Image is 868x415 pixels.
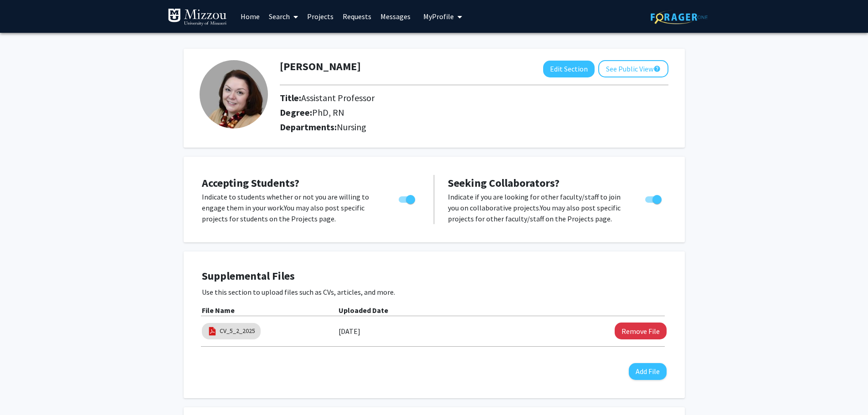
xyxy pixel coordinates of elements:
span: Nursing [337,121,366,133]
img: University of Missouri Logo [168,8,227,26]
p: Use this section to upload files such as CVs, articles, and more. [202,287,667,297]
mat-icon: help [653,63,661,74]
button: Remove CV_5_2_2025 File [615,323,667,339]
span: My Profile [423,12,454,21]
a: Projects [303,0,338,32]
iframe: Chat [7,374,39,408]
a: CV_5_2_2025 [220,326,255,336]
div: Toggle [395,191,420,205]
span: PhD, RN [312,107,344,118]
h2: Degree: [280,107,453,118]
button: Add File [629,363,667,380]
b: Uploaded Date [339,306,388,315]
img: pdf_icon.png [207,326,217,336]
a: Messages [376,0,415,32]
a: Search [264,0,303,32]
img: ForagerOne Logo [651,10,708,24]
b: File Name [202,306,235,315]
a: Requests [338,0,376,32]
a: Home [236,0,264,32]
p: Indicate to students whether or not you are willing to engage them in your work. You may also pos... [202,191,381,224]
div: Toggle [642,191,667,205]
span: Seeking Collaborators? [448,176,560,190]
span: Accepting Students? [202,176,299,190]
h2: Departments: [273,122,675,133]
label: [DATE] [339,323,360,339]
h4: Supplemental Files [202,270,667,283]
span: Assistant Professor [301,92,375,103]
p: Indicate if you are looking for other faculty/staff to join you on collaborative projects. You ma... [448,191,628,224]
h1: [PERSON_NAME] [280,60,361,73]
img: Profile Picture [200,60,268,128]
button: See Public View [598,60,668,77]
button: Edit Section [543,61,595,77]
h2: Title: [280,92,453,103]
